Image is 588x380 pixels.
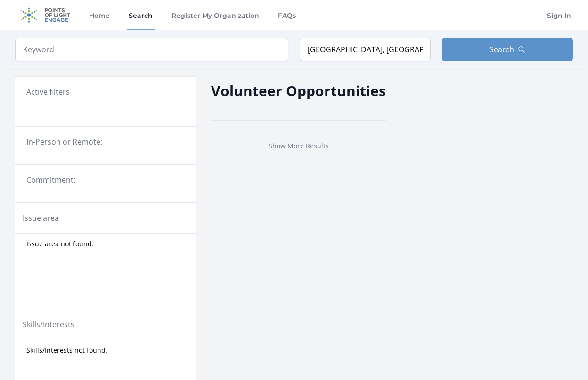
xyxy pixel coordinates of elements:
[26,346,107,355] span: Skills/Interests not found.
[23,319,74,330] legend: Skills/Interests
[26,136,185,147] legend: In-Person or Remote:
[23,212,59,224] legend: Issue area
[26,86,70,97] h3: Active filters
[26,239,94,249] span: Issue area not found.
[26,174,185,186] legend: Commitment:
[490,44,514,55] span: Search
[269,141,329,150] a: Show More Results
[211,80,386,101] h2: Volunteer Opportunities
[300,38,431,61] input: Location
[15,38,288,61] input: Keyword
[442,38,573,61] button: Search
